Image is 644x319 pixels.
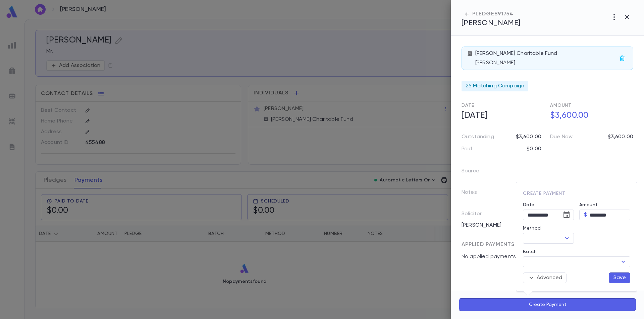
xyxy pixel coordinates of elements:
button: Choose date, selected date is Aug 29, 2025 [560,208,573,222]
label: Amount [579,202,597,208]
button: Open [562,234,572,243]
button: Save [609,272,630,283]
button: Open [619,257,628,266]
label: Method [523,226,541,231]
p: $ [584,212,587,218]
button: Advanced [523,272,567,283]
label: Date [523,202,574,208]
span: Create Payment [523,191,566,196]
label: Batch [523,249,537,254]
